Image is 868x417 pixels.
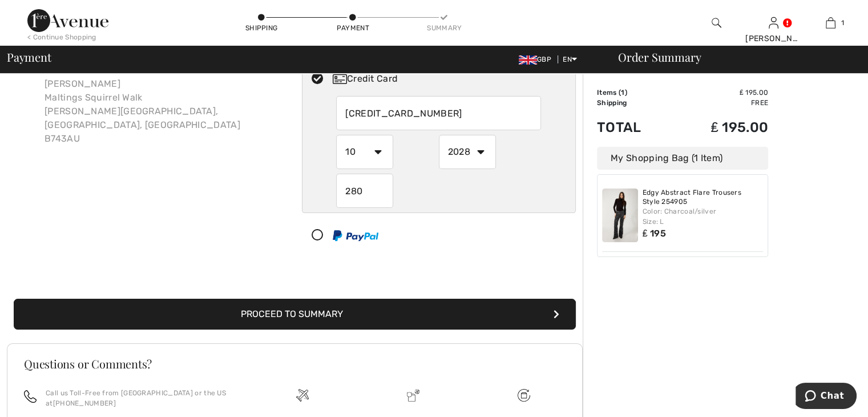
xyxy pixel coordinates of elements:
[24,358,566,370] h3: Questions or Comments?
[769,16,778,30] img: My Info
[35,68,288,155] div: [PERSON_NAME] Maltings Squirrel Walk [PERSON_NAME][GEOGRAPHIC_DATA], [GEOGRAPHIC_DATA], [GEOGRAPH...
[671,98,768,108] td: Free
[333,72,568,86] div: Credit Card
[7,51,51,63] span: Payment
[602,189,638,242] img: Edgy Abstract Flare Trousers Style 254905
[407,389,419,402] img: Delivery is a breeze since we pay the duties!
[333,74,347,84] img: Credit Card
[712,16,721,30] img: search the website
[745,33,801,45] div: [PERSON_NAME]
[597,87,671,98] td: Items ( )
[24,390,37,403] img: call
[336,23,370,33] div: Payment
[643,228,666,239] span: ₤ 195
[333,230,378,241] img: PayPal
[46,388,233,408] p: Call us Toll-Free from [GEOGRAPHIC_DATA] or the US at
[597,98,671,108] td: Shipping
[643,206,764,227] div: Color: Charcoal/silver Size: L
[841,18,844,28] span: 1
[621,89,624,97] span: 1
[519,55,556,63] span: GBP
[597,147,768,170] div: My Shopping Bag (1 Item)
[336,96,541,130] input: Card number
[604,51,861,63] div: Order Summary
[563,55,577,63] span: EN
[643,189,764,206] a: Edgy Abstract Flare Trousers Style 254905
[671,108,768,147] td: ₤ 195.00
[296,389,309,402] img: Free shipping on orders over &#8356;120
[826,16,835,30] img: My Bag
[518,389,530,402] img: Free shipping on orders over &#8356;120
[27,9,108,32] img: 1ère Avenue
[802,16,858,30] a: 1
[769,17,778,28] a: Sign In
[671,87,768,98] td: ₤ 195.00
[53,399,116,407] a: [PHONE_NUMBER]
[244,23,278,33] div: Shipping
[427,23,461,33] div: Summary
[14,299,576,330] button: Proceed to Summary
[796,383,857,411] iframe: Opens a widget where you can chat to one of our agents
[597,108,671,147] td: Total
[336,174,393,208] input: CVD
[27,32,96,42] div: < Continue Shopping
[519,55,537,65] img: UK Pound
